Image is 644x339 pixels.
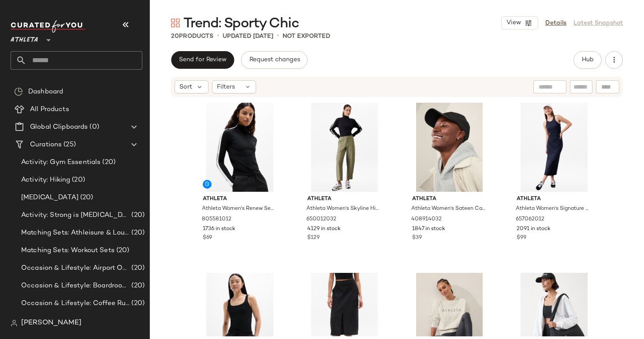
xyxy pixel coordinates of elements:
[501,16,538,30] button: View
[30,140,62,150] span: Curations
[171,33,179,40] span: 20
[307,225,341,233] span: 4129 in stock
[101,157,115,168] span: (20)
[196,103,284,192] img: cn60472657.jpg
[306,205,381,213] span: Athleta Women's Skyline High Rise Barrel Leg Pant Olive Branch Petite Size 8
[70,175,85,185] span: (20)
[28,87,63,97] span: Dashboard
[179,82,192,92] span: Sort
[307,195,382,203] span: Athleta
[21,246,115,256] span: Matching Sets: Workout Sets
[283,32,330,41] p: Not Exported
[21,318,82,328] span: [PERSON_NAME]
[130,298,145,309] span: (20)
[506,19,521,26] span: View
[130,228,145,238] span: (20)
[516,205,590,213] span: Athleta Women's Signature Rib Maxi Dress Navy Tall Size L
[277,31,279,41] span: •
[171,51,234,69] button: Send for Review
[223,32,273,41] p: updated [DATE]
[21,175,70,185] span: Activity: Hiking
[30,122,88,132] span: Global Clipboards
[203,225,235,233] span: 1736 in stock
[241,51,307,69] button: Request changes
[203,234,212,242] span: $69
[405,103,494,192] img: cn59152327.jpg
[14,87,23,96] img: svg%3e
[412,234,422,242] span: $39
[581,56,594,63] span: Hub
[30,104,69,115] span: All Products
[412,225,445,233] span: 1847 in stock
[130,281,145,291] span: (20)
[179,56,227,63] span: Send for Review
[306,216,336,224] span: 650012032
[21,210,130,220] span: Activity: Strong is [MEDICAL_DATA]
[115,246,130,256] span: (20)
[171,19,180,27] img: svg%3e
[203,195,277,203] span: Athleta
[21,157,101,168] span: Activity: Gym Essentials
[517,195,591,203] span: Athleta
[517,225,551,233] span: 2091 in stock
[217,31,219,41] span: •
[249,56,300,63] span: Request changes
[183,15,299,33] span: Trend: Sporty Chic
[202,205,276,213] span: Athleta Women's Renew Seamless Mock Neck Top Black/White Size XXS
[300,103,389,192] img: cn59307024.jpg
[217,82,235,92] span: Filters
[510,103,598,192] img: cn59314331.jpg
[88,122,99,132] span: (0)
[517,234,526,242] span: $99
[412,195,487,203] span: Athleta
[307,234,320,242] span: $129
[411,216,442,224] span: 408914032
[545,19,566,28] a: Details
[516,216,544,224] span: 657062012
[11,30,38,46] span: Athleta
[21,298,130,309] span: Occasion & Lifestyle: Coffee Run
[130,263,145,273] span: (20)
[21,281,130,291] span: Occasion & Lifestyle: Boardroom to Barre
[62,140,76,150] span: (25)
[171,32,213,41] div: Products
[21,193,78,203] span: [MEDICAL_DATA]
[11,320,18,327] img: svg%3e
[202,216,231,224] span: 805581012
[21,263,130,273] span: Occasion & Lifestyle: Airport Outfits
[11,20,86,33] img: cfy_white_logo.C9jOOHJF.svg
[21,228,130,238] span: Matching Sets: Athleisure & Lounge Sets
[78,193,93,203] span: (20)
[411,205,486,213] span: Athleta Women's Sateen Cap Black One Size
[573,51,602,69] button: Hub
[130,210,145,220] span: (20)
